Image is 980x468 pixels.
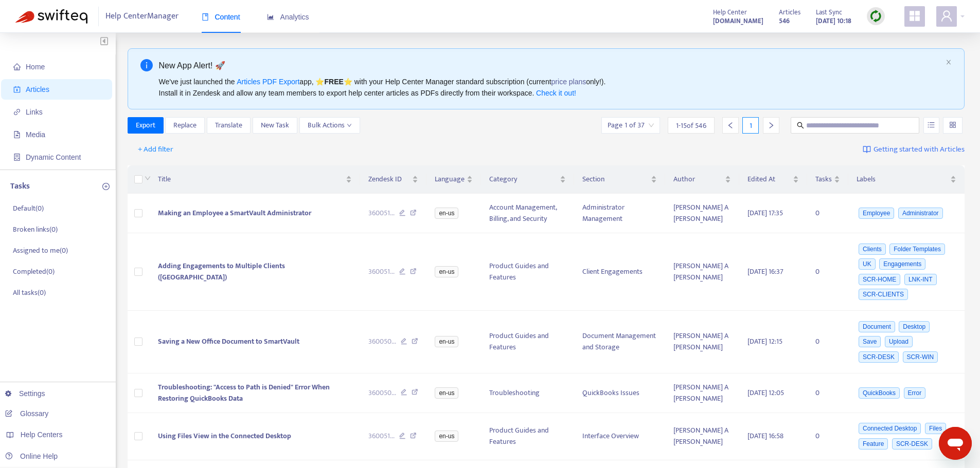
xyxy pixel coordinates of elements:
span: en-us [435,266,458,277]
span: Employee [859,208,894,219]
span: Saving a New Office Document to SmartVault [158,335,299,347]
p: Completed ( 0 ) [13,266,55,277]
span: en-us [435,336,458,347]
span: Analytics [267,13,309,21]
span: [DATE] 17:35 [747,207,783,219]
span: 360050 ... [368,336,396,347]
span: Labels [857,174,948,185]
a: price plans [551,78,586,86]
a: Articles PDF Export [237,78,299,86]
span: Bulk Actions [308,120,352,131]
span: Using Files View in the Connected Desktop [158,430,291,442]
div: We've just launched the app, ⭐ ⭐️ with your Help Center Manager standard subscription (current on... [159,76,942,99]
td: 0 [807,194,848,233]
a: Check it out! [536,89,576,97]
span: 360050 ... [368,387,396,399]
td: Product Guides and Features [481,413,574,460]
td: 0 [807,373,848,413]
td: QuickBooks Issues [574,373,665,413]
span: en-us [435,430,458,442]
td: [PERSON_NAME] A [PERSON_NAME] [665,194,739,233]
span: Error [904,387,926,399]
span: Clients [859,244,886,255]
span: Title [158,174,344,185]
td: Product Guides and Features [481,311,574,373]
iframe: Button to launch messaging window [939,427,972,460]
span: Zendesk ID [368,174,411,185]
span: Help Center [713,7,747,18]
p: Default ( 0 ) [13,203,44,214]
span: book [202,13,209,21]
td: 0 [807,311,848,373]
span: Getting started with Articles [874,144,965,156]
p: Assigned to me ( 0 ) [13,245,68,256]
span: en-us [435,208,458,219]
a: Glossary [5,409,48,418]
td: Interface Overview [574,413,665,460]
span: close [946,59,952,65]
span: plus-circle [102,183,110,190]
span: area-chart [267,13,274,21]
p: Tasks [10,180,30,193]
strong: [DATE] 10:18 [816,15,851,27]
span: search [797,122,804,129]
span: Administrator [898,208,943,219]
td: [PERSON_NAME] A [PERSON_NAME] [665,373,739,413]
td: 0 [807,233,848,311]
span: Troubleshooting: "Access to Path is Denied" Error When Restoring QuickBooks Data [158,381,330,404]
span: + Add filter [138,143,173,156]
th: Language [426,165,481,194]
span: Files [925,423,946,434]
td: Account Management, Billing, and Security [481,194,574,233]
th: Author [665,165,739,194]
th: Category [481,165,574,194]
td: [PERSON_NAME] A [PERSON_NAME] [665,413,739,460]
span: Language [435,174,465,185]
button: close [946,59,952,66]
span: QuickBooks [859,387,900,399]
span: Last Sync [816,7,842,18]
span: link [13,108,21,116]
span: account-book [13,86,21,93]
button: + Add filter [130,141,181,158]
strong: 546 [779,15,790,27]
span: user [940,10,953,22]
span: [DATE] 16:37 [747,266,783,277]
span: Connected Desktop [859,423,921,434]
span: Content [202,13,240,21]
th: Section [574,165,665,194]
button: New Task [253,117,297,134]
span: Links [26,108,43,116]
span: Document [859,321,895,332]
span: Export [136,120,155,131]
span: SCR-DESK [892,438,932,450]
span: Making an Employee a SmartVault Administrator [158,207,311,219]
span: Tasks [815,174,832,185]
img: Swifteq [15,9,87,24]
button: Bulk Actionsdown [299,117,360,134]
span: down [145,175,151,181]
strong: [DOMAIN_NAME] [713,15,763,27]
span: UK [859,258,876,270]
th: Zendesk ID [360,165,427,194]
td: 0 [807,413,848,460]
span: right [768,122,775,129]
button: Export [128,117,164,134]
div: New App Alert! 🚀 [159,59,942,72]
span: home [13,63,21,70]
div: 1 [742,117,759,134]
span: Media [26,130,45,139]
span: Home [26,63,45,71]
span: 1 - 15 of 546 [676,120,706,131]
span: Translate [215,120,242,131]
a: Online Help [5,452,58,460]
span: SCR-CLIENTS [859,289,908,300]
p: All tasks ( 0 ) [13,287,46,298]
td: Client Engagements [574,233,665,311]
span: Dynamic Content [26,153,81,161]
span: Upload [885,336,913,347]
span: Edited At [747,174,791,185]
span: Section [582,174,649,185]
td: Document Management and Storage [574,311,665,373]
th: Title [150,165,360,194]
